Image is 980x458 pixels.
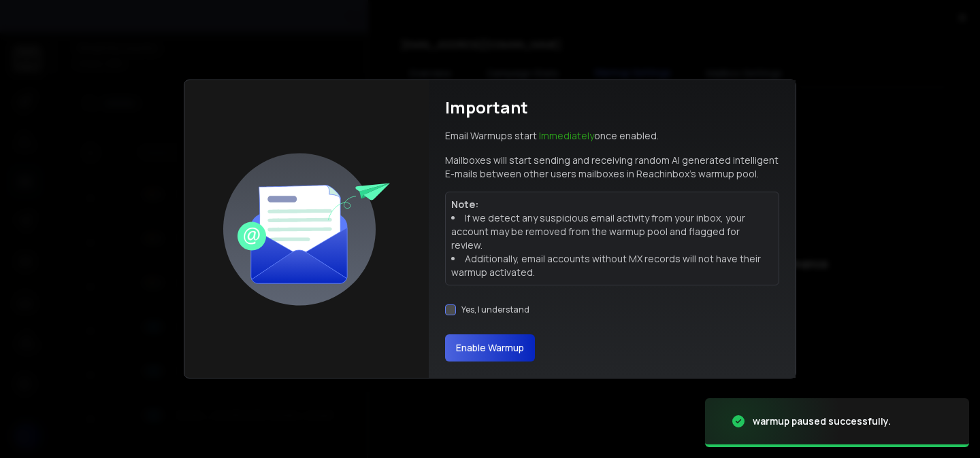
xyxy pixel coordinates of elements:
label: Yes, I understand [461,304,529,315]
span: Immediately [539,129,594,142]
p: Note: [451,198,773,211]
li: If we detect any suspicious email activity from your inbox, your account may be removed from the ... [451,211,773,252]
button: Enable Warmup [445,334,535,362]
p: Mailboxes will start sending and receiving random AI generated intelligent E-mails between other ... [445,154,779,181]
h1: Important [445,96,528,118]
p: Email Warmups start once enabled. [445,129,659,143]
li: Additionally, email accounts without MX records will not have their warmup activated. [451,252,773,279]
